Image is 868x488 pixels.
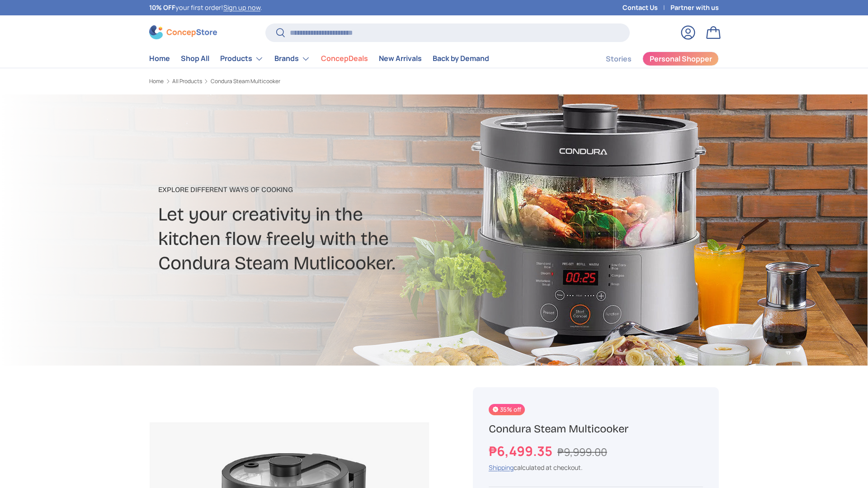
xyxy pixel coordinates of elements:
[489,422,703,436] h1: Condura Steam Multicooker
[211,79,280,84] a: Condura Steam Multicooker
[489,404,525,415] span: 35% off
[181,50,209,67] a: Shop All
[149,79,164,84] a: Home
[489,442,555,460] strong: ₱6,499.35
[379,50,422,67] a: New Arrivals
[149,3,175,12] strong: 10% OFF
[557,445,607,459] s: ₱9,999.00
[642,52,719,66] a: Personal Shopper
[215,50,269,68] summary: Products
[489,463,703,472] div: calculated at checkout.
[623,3,670,13] a: Contact Us
[158,184,505,195] p: Explore different ways of cooking
[489,463,514,472] a: Shipping
[650,55,712,62] span: Personal Shopper
[606,50,632,68] a: Stories
[172,79,202,84] a: All Products
[149,25,217,39] img: ConcepStore
[269,50,316,68] summary: Brands
[149,50,489,68] nav: Primary
[223,3,260,12] a: Sign up now
[433,50,489,67] a: Back by Demand
[670,3,719,13] a: Partner with us
[220,50,264,68] a: Products
[149,3,262,13] p: your first order! .
[584,50,719,68] nav: Secondary
[274,50,310,68] a: Brands
[321,50,368,67] a: ConcepDeals
[149,50,170,67] a: Home
[158,202,505,276] h2: Let your creativity in the kitchen flow freely with the Condura Steam Mutlicooker.
[149,77,451,85] nav: Breadcrumbs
